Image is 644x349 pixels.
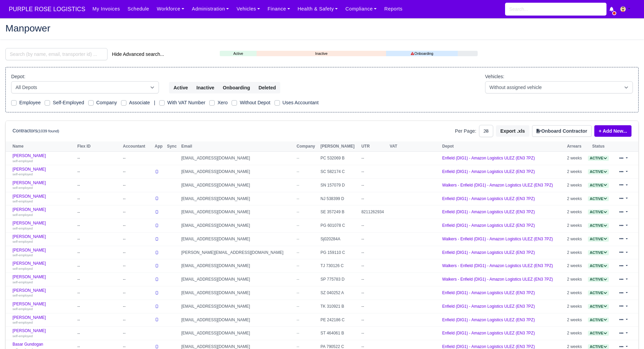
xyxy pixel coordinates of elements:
[121,259,153,273] td: --
[180,259,295,273] td: [EMAIL_ADDRESS][DOMAIN_NAME]
[588,277,609,282] a: Active
[13,261,74,271] a: [PERSON_NAME] self-employed
[76,178,121,192] td: --
[319,232,360,246] td: Sj020284A
[360,300,388,313] td: --
[296,156,299,160] span: --
[319,165,360,179] td: SC 582174 C
[296,196,299,201] span: --
[360,141,388,152] th: UTR
[5,48,108,60] input: Search (by name, email, transporter id) ...
[218,82,255,93] button: Onboarding
[296,263,299,268] span: --
[180,300,295,313] td: [EMAIL_ADDRESS][DOMAIN_NAME]
[13,315,74,325] a: [PERSON_NAME] self-employed
[124,2,153,16] a: Schedule
[532,125,592,137] button: Onboard Contractor
[565,152,585,165] td: 2 weeks
[588,169,609,174] a: Active
[588,263,609,268] span: Active
[319,300,360,313] td: TK 310921 B
[565,205,585,219] td: 2 weeks
[13,167,74,177] a: [PERSON_NAME] self-employed
[13,207,74,217] a: [PERSON_NAME] self-employed
[180,313,295,327] td: [EMAIL_ADDRESS][DOMAIN_NAME]
[13,128,59,134] h6: Contractors
[76,286,121,300] td: --
[121,152,153,165] td: --
[217,99,228,107] label: Xero
[121,141,153,152] th: Accountant
[588,156,609,161] span: Active
[360,232,388,246] td: --
[76,205,121,219] td: --
[13,248,74,258] a: [PERSON_NAME] self-employed
[13,267,33,270] small: self-employed
[588,250,609,255] span: Active
[360,273,388,286] td: --
[180,192,295,205] td: [EMAIL_ADDRESS][DOMAIN_NAME]
[188,2,233,16] a: Administration
[13,240,33,243] small: self-employed
[13,153,74,163] a: [PERSON_NAME] self-employed
[296,183,299,188] span: --
[129,99,150,107] label: Associate
[588,331,609,336] span: Active
[13,213,33,217] small: self-employed
[442,210,535,214] a: Enfield (DIG1) - Amazon Logistics ULEZ (EN3 7PZ)
[240,99,270,107] label: Without Depot
[76,165,121,179] td: --
[588,223,609,228] a: Active
[294,2,342,16] a: Health & Safety
[386,51,458,57] a: Onboarding
[180,286,295,300] td: [EMAIL_ADDRESS][DOMAIN_NAME]
[257,51,386,57] a: Inactive
[121,313,153,327] td: --
[360,178,388,192] td: --
[13,186,33,190] small: self-employed
[360,246,388,259] td: --
[565,246,585,259] td: 2 weeks
[442,331,535,335] a: Enfield (DIG1) - Amazon Logistics ULEZ (EN3 7PZ)
[319,246,360,259] td: PG 159110 C
[588,263,609,268] a: Active
[13,328,74,338] a: [PERSON_NAME] self-employed
[0,18,644,40] div: Manpower
[180,178,295,192] td: [EMAIL_ADDRESS][DOMAIN_NAME]
[76,141,121,152] th: Flex ID
[319,141,360,152] th: [PERSON_NAME]
[455,127,476,135] label: Per Page:
[442,169,535,174] a: Enfield (DIG1) - Amazon Logistics ULEZ (EN3 7PZ)
[11,73,25,81] label: Depot:
[485,73,504,81] label: Vehicles:
[76,232,121,246] td: --
[296,277,299,282] span: --
[588,210,609,214] a: Active
[296,290,299,295] span: --
[38,129,59,133] small: (1039 found)
[319,273,360,286] td: SP 775783 D
[295,141,319,152] th: Company
[588,237,609,242] span: Active
[13,253,33,257] small: self-employed
[220,51,257,57] a: Active
[588,183,609,188] a: Active
[180,165,295,179] td: [EMAIL_ADDRESS][DOMAIN_NAME]
[592,125,631,137] div: + Add New...
[296,250,299,255] span: --
[254,82,280,93] button: Deleted
[442,183,553,188] a: Walkers - Enfield (DIG1) - Amazon Logistics ULEZ (EN3 7PZ)
[76,192,121,205] td: --
[121,300,153,313] td: --
[360,259,388,273] td: --
[13,226,33,230] small: self-employed
[442,318,535,322] a: Enfield (DIG1) - Amazon Logistics ULEZ (EN3 7PZ)
[13,221,74,231] a: [PERSON_NAME] self-employed
[442,304,535,309] a: Enfield (DIG1) - Amazon Logistics ULEZ (EN3 7PZ)
[442,196,535,201] a: Enfield (DIG1) - Amazon Logistics ULEZ (EN3 7PZ)
[319,327,360,340] td: ST 464061 B
[264,2,294,16] a: Finance
[442,263,553,268] a: Walkers - Enfield (DIG1) - Amazon Logistics ULEZ (EN3 7PZ)
[13,293,33,297] small: self-employed
[121,178,153,192] td: --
